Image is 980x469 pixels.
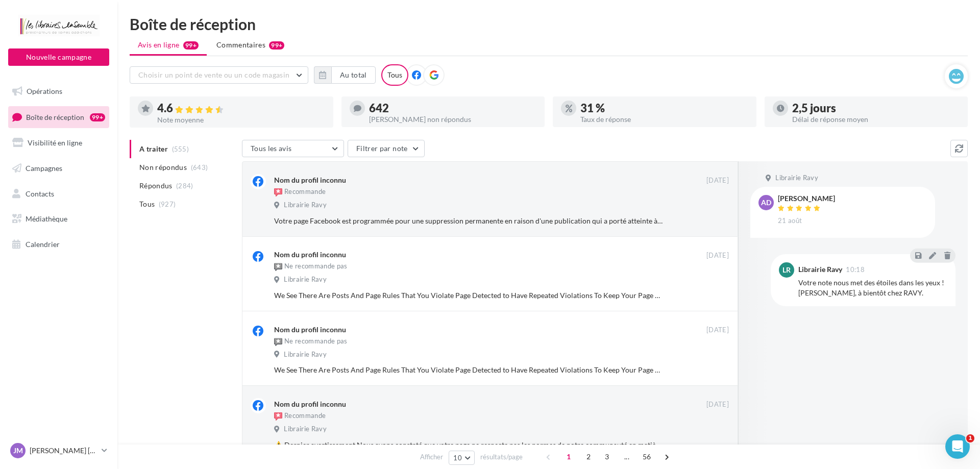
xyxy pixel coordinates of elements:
[130,66,308,84] button: Choisir un point de vente ou un code magasin
[27,87,62,95] span: Opérations
[251,144,292,153] span: Tous les avis
[269,41,284,50] div: 99+
[159,200,176,208] span: (927)
[274,290,663,301] div: We See There Are Posts And Page Rules That You Violate Page Detected to Have Repeated Violations ...
[6,183,111,205] a: Contacts
[580,103,748,114] div: 31 %
[284,425,327,434] span: Librairie Ravy
[580,116,748,123] div: Taux de réponse
[139,181,173,191] span: Répondus
[30,446,97,456] p: [PERSON_NAME] [PERSON_NAME]
[130,16,968,32] div: Boîte de réception
[706,251,729,260] span: [DATE]
[176,182,193,190] span: (284)
[26,112,84,121] span: Boîte de réception
[284,201,327,210] span: Librairie Ravy
[560,449,577,465] span: 1
[274,337,348,347] div: Ne recommande pas
[6,208,111,230] a: Médiathèque
[90,113,105,121] div: 99+
[274,187,326,198] div: Recommande
[191,163,208,171] span: (643)
[639,449,655,465] span: 56
[274,365,663,375] div: We See There Are Posts And Page Rules That You Violate Page Detected to Have Repeated Violations ...
[28,138,82,147] span: Visibilité en ligne
[274,175,346,185] div: Nom du profil inconnu
[274,263,282,271] img: not-recommended.png
[139,199,155,209] span: Tous
[453,454,462,462] span: 10
[314,66,376,84] button: Au total
[216,40,265,50] span: Commentaires
[274,411,326,422] div: Recommande
[706,326,729,335] span: [DATE]
[274,325,346,335] div: Nom du profil inconnu
[782,265,791,275] span: LR
[449,451,475,465] button: 10
[945,434,970,459] iframe: Intercom live chat
[706,400,729,409] span: [DATE]
[284,350,327,359] span: Librairie Ravy
[792,116,960,123] div: Délai de réponse moyen
[706,176,729,185] span: [DATE]
[778,195,835,202] div: [PERSON_NAME]
[274,216,663,226] div: Votre page Facebook est programmée pour une suppression permanente en raison d'une publication qu...
[139,162,187,172] span: Non répondus
[274,440,663,450] div: ⚠️ Dernier avertissement Nous avons constaté que votre page ne respecte pas les normes de notre c...
[798,278,947,298] div: Votre note nous met des étoiles dans les yeux ! [PERSON_NAME], à bientôt chez RAVY.
[420,452,443,462] span: Afficher
[6,158,111,179] a: Campagnes
[157,116,325,124] div: Note moyenne
[846,266,865,273] span: 10:18
[274,188,282,196] img: recommended.png
[761,198,771,208] span: AD
[274,399,346,409] div: Nom du profil inconnu
[369,103,537,114] div: 642
[369,116,537,123] div: [PERSON_NAME] non répondus
[331,66,376,84] button: Au total
[26,240,60,249] span: Calendrier
[138,70,289,79] span: Choisir un point de vente ou un code magasin
[157,103,325,114] div: 4.6
[13,446,23,456] span: JM
[348,140,425,157] button: Filtrer par note
[274,338,282,346] img: not-recommended.png
[6,106,111,128] a: Boîte de réception99+
[792,103,960,114] div: 2,5 jours
[8,48,109,66] button: Nouvelle campagne
[26,214,67,223] span: Médiathèque
[966,434,974,442] span: 1
[274,262,348,272] div: Ne recommande pas
[775,174,818,183] span: Librairie Ravy
[274,412,282,421] img: recommended.png
[480,452,523,462] span: résultats/page
[599,449,615,465] span: 3
[6,81,111,102] a: Opérations
[26,189,54,198] span: Contacts
[274,250,346,260] div: Nom du profil inconnu
[26,164,62,172] span: Campagnes
[8,441,109,460] a: JM [PERSON_NAME] [PERSON_NAME]
[6,132,111,154] a: Visibilité en ligne
[6,234,111,255] a: Calendrier
[381,64,408,86] div: Tous
[242,140,344,157] button: Tous les avis
[798,266,842,273] div: Librairie Ravy
[778,216,802,226] span: 21 août
[284,275,327,284] span: Librairie Ravy
[619,449,635,465] span: ...
[580,449,597,465] span: 2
